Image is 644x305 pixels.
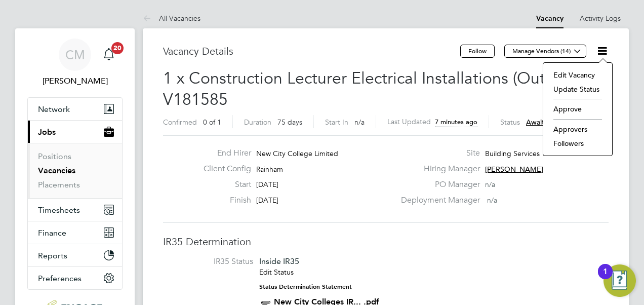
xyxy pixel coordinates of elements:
span: n/a [485,180,495,189]
span: [DATE] [256,196,278,205]
span: 1 x Construction Lecturer Electrical Installations (Outer) - V181585 [163,68,574,109]
li: Followers [548,136,607,150]
span: 75 days [277,118,302,127]
button: Open Resource Center, 1 new notification [603,264,636,297]
a: Vacancy [536,14,563,23]
li: Approve [548,102,607,116]
li: Update Status [548,82,607,96]
span: Colleen Marshall [27,75,123,87]
span: 7 minutes ago [435,118,477,126]
span: Rainham [256,165,283,174]
label: Confirmed [163,118,197,127]
a: Vacancies [38,166,75,175]
span: Awaiting approval - 1/2 [526,118,602,127]
a: Activity Logs [580,14,621,23]
label: Duration [244,118,271,127]
label: Start In [325,118,348,127]
label: End Hirer [195,148,251,159]
label: PO Manager [395,179,480,190]
span: New City College Limited [256,149,338,158]
a: Placements [38,180,80,189]
span: Jobs [38,127,56,137]
label: Client Config [195,164,251,174]
span: Finance [38,228,66,238]
label: Hiring Manager [395,164,480,174]
strong: Status Determination Statement [259,283,352,290]
label: Status [500,118,520,127]
span: Timesheets [38,205,80,215]
button: Reports [28,244,122,266]
li: Edit Vacancy [548,68,607,82]
button: Finance [28,221,122,244]
span: n/a [487,196,497,205]
span: Building Services [485,149,540,158]
a: Positions [38,151,71,161]
label: Finish [195,195,251,206]
button: Preferences [28,267,122,289]
a: 20 [99,39,119,71]
label: IR35 Status [173,256,253,267]
button: Follow [460,45,495,58]
span: CM [65,48,85,61]
span: 20 [111,42,124,54]
button: Jobs [28,121,122,143]
span: n/a [354,118,365,127]
a: Edit Status [259,268,294,277]
span: Network [38,104,70,114]
div: Jobs [28,143,122,198]
label: Last Updated [387,117,431,126]
span: [PERSON_NAME] [485,165,543,174]
button: Timesheets [28,199,122,221]
span: [DATE] [256,180,278,189]
div: 1 [603,272,608,285]
button: Manage Vendors (14) [504,45,586,58]
label: Deployment Manager [395,195,480,206]
span: Preferences [38,274,82,283]
span: 0 of 1 [203,118,221,127]
label: Start [195,179,251,190]
a: All Vacancies [143,14,200,23]
span: Inside IR35 [259,256,299,266]
button: Network [28,98,122,120]
label: Site [395,148,480,159]
span: Reports [38,251,67,260]
a: CM[PERSON_NAME] [27,39,123,87]
li: Approvers [548,122,607,136]
h3: Vacancy Details [163,45,460,58]
h3: IR35 Determination [163,235,609,248]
